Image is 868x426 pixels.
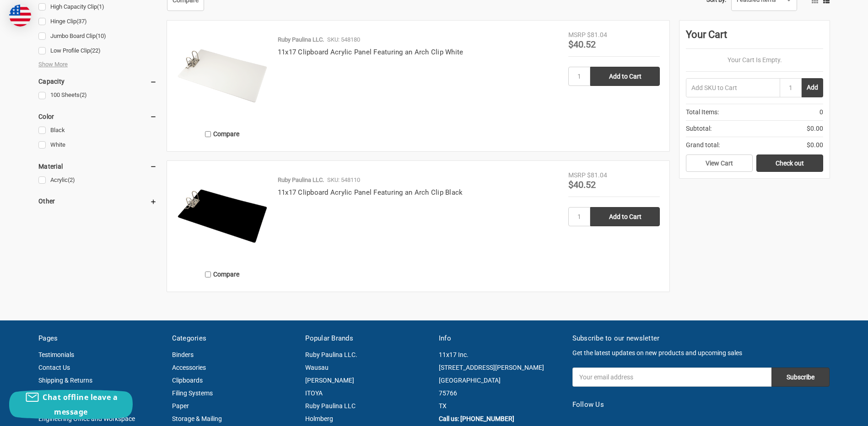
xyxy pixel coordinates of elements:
[756,154,823,172] a: Check out
[38,60,68,69] span: Show More
[38,89,157,101] a: 100 Sheets
[278,176,324,185] p: Ruby Paulina LLC.
[327,35,360,44] p: SKU: 548180
[97,3,104,10] span: (1)
[686,154,753,172] a: View Cart
[807,124,823,133] span: $0.00
[327,176,360,185] p: SKU: 548110
[38,364,70,371] a: Contact Us
[568,179,596,190] span: $40.52
[38,161,157,172] h5: Material
[38,76,157,87] h5: Capacity
[439,348,563,412] address: 11x17 Inc. [STREET_ADDRESS][PERSON_NAME] [GEOGRAPHIC_DATA] 75766 TX
[76,18,87,25] span: (37)
[177,170,268,262] img: 11x17 Clipboard Acrylic Panel Featuring an Arch Clip Black
[686,27,823,49] div: Your Cart
[38,1,157,13] a: High Capacity Clip
[172,377,203,384] a: Clipboards
[68,176,75,183] span: (2)
[568,170,586,180] div: MSRP
[38,333,162,344] h5: Pages
[305,415,333,422] a: Holmberg
[568,39,596,50] span: $40.52
[686,107,719,117] span: Total Items:
[205,272,211,277] input: Compare
[9,5,31,27] img: duty and tax information for United States
[177,127,268,142] label: Compare
[38,124,157,137] a: Black
[439,415,514,422] a: Call us: [PHONE_NUMBER]
[439,333,563,344] h5: Info
[38,16,157,28] a: Hinge Clip
[38,139,157,151] a: White
[819,107,823,117] span: 0
[305,389,323,397] a: ITOYA
[172,415,222,422] a: Storage & Mailing
[686,78,780,97] input: Add SKU to Cart
[807,140,823,150] span: $0.00
[305,364,329,371] a: Wausau
[38,377,92,384] a: Shipping & Returns
[305,377,354,384] a: [PERSON_NAME]
[172,389,213,397] a: Filing Systems
[305,402,356,410] a: Ruby Paulina LLC
[38,351,74,358] a: Testimonials
[38,174,157,186] a: Acrylic
[771,367,830,387] input: Subscribe
[80,91,87,98] span: (2)
[802,78,823,97] button: Add
[205,131,211,137] input: Compare
[90,47,101,54] span: (22)
[572,348,830,358] p: Get the latest updates on new products and upcoming sales
[172,333,296,344] h5: Categories
[96,32,106,39] span: (10)
[572,367,771,387] input: Your email address
[590,67,660,86] input: Add to Cart
[572,333,830,344] h5: Subscribe to our newsletter
[686,55,823,65] p: Your Cart Is Empty.
[587,171,607,179] span: $81.04
[686,124,712,133] span: Subtotal:
[587,31,607,38] span: $81.04
[172,402,189,410] a: Paper
[38,196,157,207] h5: Other
[38,45,157,57] a: Low Profile Clip
[278,48,464,56] a: 11x17 Clipboard Acrylic Panel Featuring an Arch Clip White
[278,35,324,44] p: Ruby Paulina LLC.
[568,30,586,40] div: MSRP
[9,390,133,419] button: Chat offline leave a message
[43,392,118,417] span: Chat offline leave a message
[305,333,429,344] h5: Popular Brands
[38,111,157,122] h5: Color
[305,351,357,358] a: Ruby Paulina LLC.
[572,399,830,410] h5: Follow Us
[172,364,206,371] a: Accessories
[590,207,660,226] input: Add to Cart
[172,351,194,358] a: Binders
[177,30,268,122] img: 11x17 Clipboard Acrylic Panel Featuring an Arch Clip White
[278,188,463,197] a: 11x17 Clipboard Acrylic Panel Featuring an Arch Clip Black
[686,140,720,150] span: Grand total:
[177,267,268,282] label: Compare
[38,30,157,43] a: Jumbo Board Clip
